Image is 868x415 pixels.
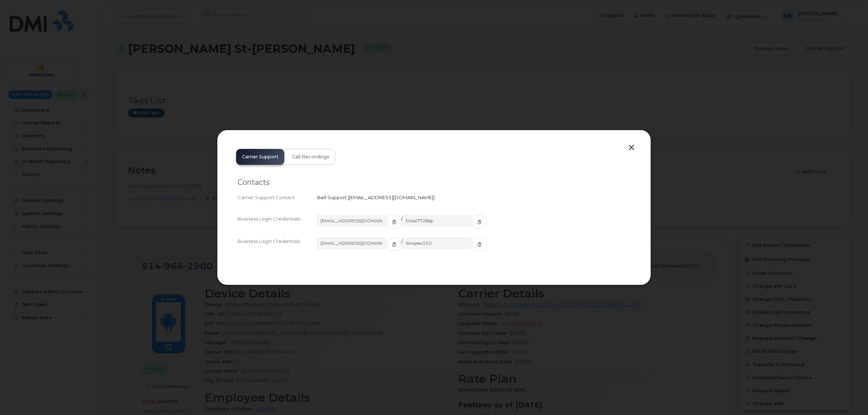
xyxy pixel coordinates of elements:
span: [EMAIL_ADDRESS][DOMAIN_NAME] [349,194,433,200]
div: Business Login Credentials [238,215,317,235]
div: Business Login Credentials [238,238,317,257]
button: copy to clipboard [387,215,401,228]
div: Carrier Support Contact [238,194,317,201]
button: copy to clipboard [473,238,486,251]
span: Call Recordings [292,154,329,160]
span: Bell Support [317,194,347,200]
h2: Contacts [238,178,630,187]
button: copy to clipboard [387,238,401,251]
button: copy to clipboard [473,215,486,228]
div: / [317,238,630,257]
div: / [317,215,630,235]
